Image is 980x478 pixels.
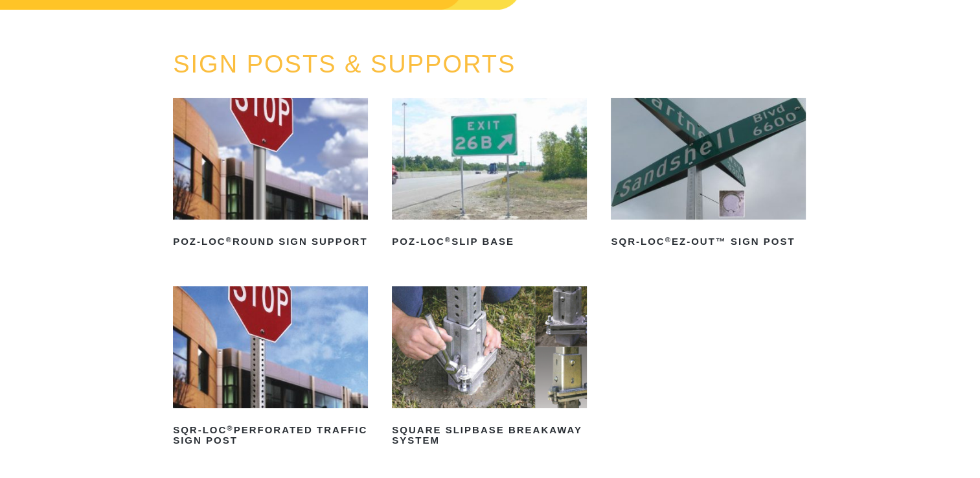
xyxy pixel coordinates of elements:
[392,286,587,451] a: Square Slipbase Breakaway System
[227,424,233,432] sup: ®
[173,51,516,78] a: SIGN POSTS & SUPPORTS
[392,420,587,451] h2: Square Slipbase Breakaway System
[611,98,806,252] a: SQR-LOC®EZ-Out™ Sign Post
[173,286,368,451] a: SQR-LOC®Perforated Traffic Sign Post
[226,236,233,244] sup: ®
[173,98,368,252] a: POZ-LOC®Round Sign Support
[173,420,368,451] h2: SQR-LOC Perforated Traffic Sign Post
[392,231,587,252] h2: POZ-LOC Slip Base
[392,98,587,252] a: POZ-LOC®Slip Base
[665,236,672,244] sup: ®
[611,231,806,252] h2: SQR-LOC EZ-Out™ Sign Post
[445,236,451,244] sup: ®
[173,231,368,252] h2: POZ-LOC Round Sign Support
